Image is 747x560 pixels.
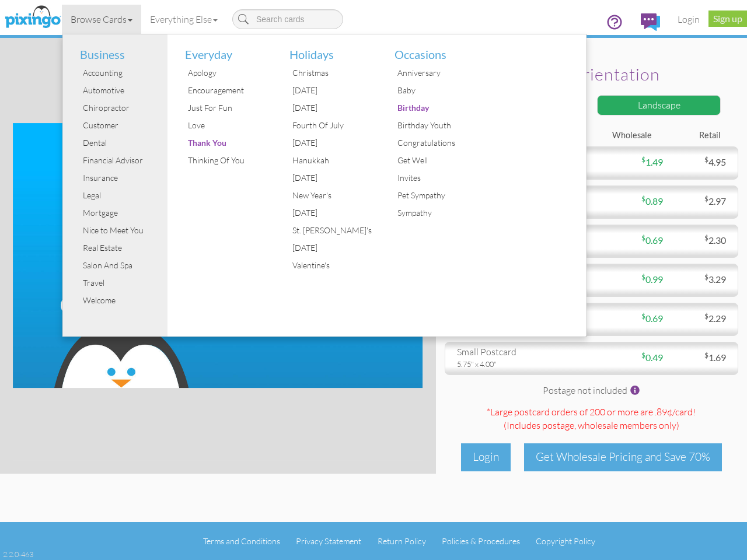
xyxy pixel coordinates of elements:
sup: $ [641,272,645,281]
div: Anniversary [395,64,482,82]
div: Fourth Of July [289,117,377,134]
iframe: Chat [746,559,747,560]
a: Dental [71,134,167,152]
a: Thank You [176,134,273,152]
li: Occasions [386,34,482,65]
span: 0.89 [641,195,663,206]
div: Valentine's [289,257,377,274]
a: Welcome [71,292,167,309]
div: 2.29 [663,312,735,325]
div: Salon And Spa [80,257,167,274]
div: Hanukkah [289,152,377,169]
a: Real Estate [71,239,167,257]
div: Insurance [80,169,167,187]
a: Anniversary [386,64,482,82]
a: Privacy Statement [296,536,361,546]
a: Birthday [386,99,482,117]
a: Customer [71,117,167,134]
div: Accounting [80,64,167,82]
div: Invites [395,169,482,187]
div: 2.97 [663,195,735,208]
a: [DATE] [281,82,377,99]
a: St. [PERSON_NAME]'s [281,222,377,239]
a: [DATE] [281,134,377,152]
div: Login [461,443,511,471]
div: 1.69 [663,351,735,365]
a: Christmas [281,64,377,82]
div: 2.2.0-463 [3,549,33,559]
a: Return Policy [378,536,426,546]
div: Birthday Youth [395,117,482,134]
img: pixingo logo [2,3,64,32]
div: Love [185,117,273,134]
a: Accounting [71,64,167,82]
a: Automotive [71,82,167,99]
a: New Year's [281,187,377,204]
a: Invites [386,169,482,187]
sup: $ [641,351,645,359]
sup: $ [641,311,645,320]
div: 4.95 [663,156,735,169]
span: 1.49 [641,156,663,167]
div: Nice to Meet You [80,222,167,239]
div: Dental [80,134,167,152]
div: Postage not included [445,384,738,400]
a: Baby [386,82,482,99]
sup: $ [641,194,645,203]
sup: $ [704,351,708,359]
div: Just For Fun [185,99,273,117]
div: Sympathy [395,204,482,222]
span: 0.69 [641,313,663,324]
div: Financial Advisor [80,152,167,169]
div: 2.30 [663,234,735,247]
a: Mortgage [71,204,167,222]
sup: $ [704,155,708,164]
a: Fourth Of July [281,117,377,134]
div: Landscape [597,95,721,116]
div: Pet Sympathy [395,187,482,204]
a: Valentine's [281,257,377,274]
a: Birthday Youth [386,117,482,134]
a: [DATE] [281,99,377,117]
div: Automotive [80,82,167,99]
a: Chiropractor [71,99,167,117]
div: Thank You [185,134,273,152]
a: [DATE] [281,169,377,187]
a: Pet Sympathy [386,187,482,204]
a: Sign up [708,10,747,27]
sup: $ [641,155,645,164]
a: Get Well [386,152,482,169]
div: small postcard [457,345,583,359]
input: Search cards [232,9,343,29]
div: *Large postcard orders of 200 or more are .89¢/card! (Includes postage ) [445,405,738,435]
a: Policies & Procedures [442,536,520,546]
div: Encouragement [185,82,273,99]
span: 0.69 [641,235,663,246]
div: Apology [185,64,273,82]
div: 3.29 [663,273,735,286]
a: [DATE] [281,204,377,222]
sup: $ [704,272,708,281]
a: Browse Cards [62,5,141,34]
a: Just For Fun [176,99,273,117]
a: [DATE] [281,239,377,257]
div: Customer [80,117,167,134]
div: [DATE] [289,99,377,117]
span: 0.49 [641,352,663,363]
sup: $ [704,311,708,320]
div: [DATE] [289,134,377,152]
h2: Select orientation [459,65,718,84]
div: Thinking Of You [185,152,273,169]
div: [DATE] [289,204,377,222]
a: Encouragement [176,82,273,99]
div: Welcome [80,292,167,309]
a: Sympathy [386,204,482,222]
div: Baby [395,82,482,99]
div: Get Wholesale Pricing and Save 70% [524,443,722,471]
a: Login [669,5,708,34]
div: Christmas [289,64,377,82]
div: [DATE] [289,169,377,187]
li: Everyday [176,34,273,65]
div: Chiropractor [80,99,167,117]
div: Birthday [395,99,482,117]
